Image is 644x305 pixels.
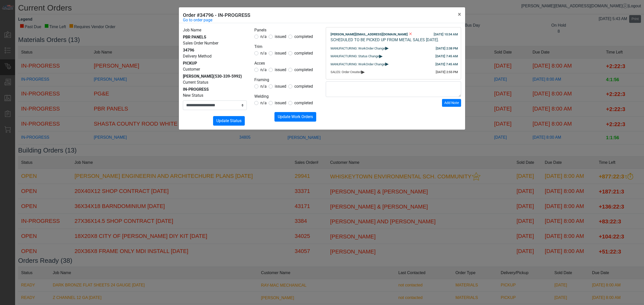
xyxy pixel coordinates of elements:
span: n/a [260,51,267,56]
legend: Acces [254,60,318,67]
span: issued [275,67,286,72]
label: Sales Order Number [183,40,218,46]
span: completed [294,34,313,39]
span: n/a [260,84,267,89]
span: completed [294,67,313,72]
div: [PERSON_NAME] [183,73,247,79]
label: Delivery Method [183,53,212,59]
button: Add Note [442,99,461,107]
label: Customer [183,66,200,72]
div: MANUFACTURING: Status Change [331,54,456,59]
div: IN-PROGRESS [183,86,247,92]
span: Update Status [216,118,242,123]
span: PBR PANELS [183,35,206,39]
button: Update Work Orders [274,112,316,122]
span: completed [294,84,313,89]
div: SCHEDULED TO BE PICKED UP FROM METAL SALES [DATE]. [331,37,456,43]
span: completed [294,51,313,56]
span: issued [275,100,286,105]
legend: Framing [254,77,318,83]
span: ▸ [379,54,383,58]
span: Add Note [444,101,459,105]
div: MANUFACTURING: WorkOrder Change [331,46,456,51]
label: Job Name [183,27,201,33]
span: Update Work Orders [278,114,313,119]
legend: Trim [254,44,318,50]
span: issued [275,34,286,39]
legend: Welding [254,93,318,100]
button: Update Status [213,116,245,126]
div: [DATE] 7:45 AM [435,62,458,67]
div: [DATE] 2:55 PM [436,70,458,75]
label: New Status [183,92,203,98]
div: [DATE] 2:38 PM [436,46,458,51]
span: ▸ [385,62,389,65]
label: Current Status [183,79,208,85]
div: 34796 [183,47,247,53]
legend: Panels [254,27,318,34]
span: issued [275,84,286,89]
button: Close [454,7,465,21]
a: Go to order page [183,17,212,23]
span: issued [275,51,286,56]
div: [DATE] 10:34 AM [434,32,458,37]
span: completed [294,100,313,105]
div: PICKUP [183,60,247,66]
h5: Order #34796 - IN-PROGRESS [183,11,250,19]
span: (530-339-5992) [213,74,242,79]
span: n/a [260,34,267,39]
span: ▸ [385,46,389,49]
div: SALES: Order Created [331,70,456,75]
span: ▸ [361,70,365,73]
div: MANUFACTURING: WorkOrder Change [331,62,456,67]
span: n/a [260,67,267,72]
div: [DATE] 7:45 AM [435,54,458,59]
span: [PERSON_NAME][EMAIL_ADDRESS][DOMAIN_NAME] [331,32,408,36]
span: n/a [260,100,267,105]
